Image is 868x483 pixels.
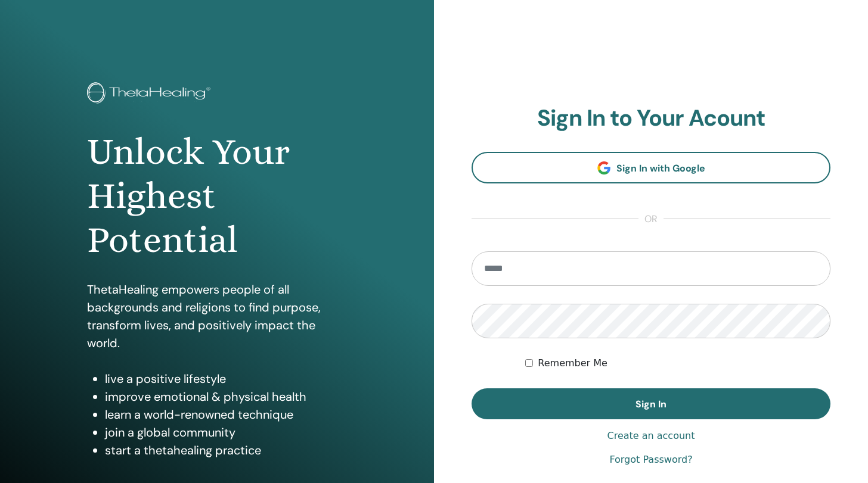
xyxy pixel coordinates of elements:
h1: Unlock Your Highest Potential [87,130,346,263]
span: Sign In with Google [616,162,705,174]
button: Sign In [472,388,830,419]
li: learn a world-renowned technique [105,406,346,423]
a: Sign In with Google [472,152,830,183]
a: Create an account [607,429,695,443]
li: start a thetahealing practice [105,441,346,459]
li: live a positive lifestyle [105,370,346,388]
a: Forgot Password? [609,453,692,467]
label: Remember Me [538,356,607,370]
div: Keep me authenticated indefinitely or until I manually logout [525,356,830,370]
li: join a global community [105,423,346,441]
span: or [638,212,664,226]
li: improve emotional & physical health [105,388,346,406]
span: Sign In [635,398,666,410]
h2: Sign In to Your Acount [472,105,830,132]
p: ThetaHealing empowers people of all backgrounds and religions to find purpose, transform lives, a... [87,281,346,352]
